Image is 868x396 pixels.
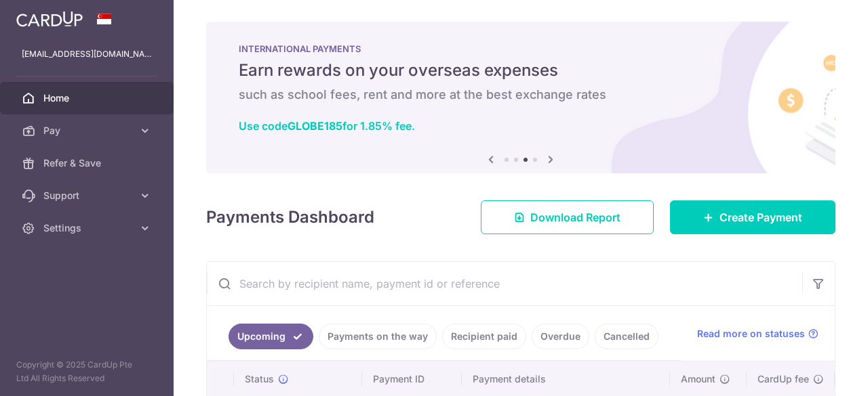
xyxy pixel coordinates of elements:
a: Upcoming [229,324,313,349]
a: Cancelled [595,324,658,349]
b: GLOBE185 [288,119,342,133]
h5: Earn rewards on your overseas expenses [239,60,803,81]
a: Download Report [481,200,654,234]
a: Overdue [532,324,589,349]
input: Search by recipient name, payment id or reference [207,262,802,305]
p: INTERNATIONAL PAYMENTS [239,43,803,54]
span: Home [43,91,133,105]
a: Payments on the way [319,324,437,349]
img: CardUp [16,11,83,27]
span: Read more on statuses [697,327,805,340]
span: Refer & Save [43,156,133,170]
h4: Payments Dashboard [206,205,374,229]
img: International Payment Banner [206,22,835,173]
a: Create Payment [670,200,835,234]
iframe: To enrich screen reader interactions, please activate Accessibility in Grammarly extension settings [781,355,854,389]
h6: such as school fees, rent and more at the best exchange rates [239,87,803,103]
span: CardUp fee [757,372,809,386]
span: Pay [43,124,133,137]
a: Read more on statuses [697,327,818,340]
span: Amount [681,372,715,386]
span: Support [43,189,133,202]
span: Status [245,372,274,386]
a: Recipient paid [442,324,526,349]
span: Settings [43,221,133,235]
span: Create Payment [719,209,802,225]
p: [EMAIL_ADDRESS][DOMAIN_NAME] [22,47,152,61]
a: Use codeGLOBE185for 1.85% fee. [239,119,415,133]
span: Download Report [530,209,620,225]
